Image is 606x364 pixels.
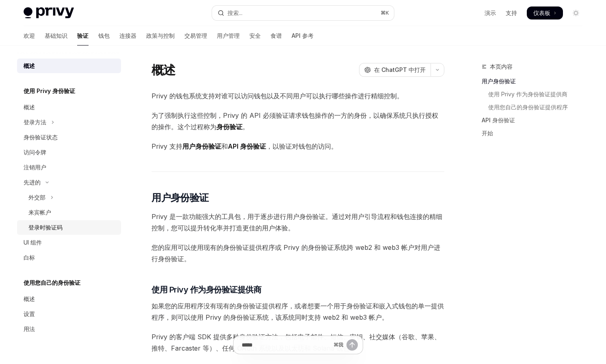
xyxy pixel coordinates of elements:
[271,26,282,45] a: 食谱
[17,220,121,235] a: 登录时验证码
[249,26,261,45] a: 安全
[482,114,589,127] a: API 身份验证
[151,63,175,77] font: 概述
[17,130,121,145] a: 身份验证状态
[24,149,46,156] font: 访问令牌
[292,26,314,45] a: API 参考
[24,62,35,69] font: 概述
[24,279,80,286] font: 使用您自己的身份验证
[482,127,589,140] a: 开始
[146,26,175,45] a: 政策与控制
[249,32,261,39] font: 安全
[151,333,441,352] font: Privy 的客户端 SDK 提供多种身份验证方法，包括电子邮件、短信、密钥、社交媒体（谷歌、苹果、推特、Farcaster 等）、任何 OAuth 系统以及以太坊和 Solana 钱包。
[151,302,444,321] font: 如果您的应用程序没有现有的身份验证提供程序，或者想要一个用于身份验证和嵌入式钱包的单一提供程序，则可以使用 Privy 的身份验证系统，该系统同时支持 web2 和 web3 帐户。
[266,142,338,150] font: ，以验证对钱包的访问。
[242,123,249,131] font: 。
[24,7,74,19] img: 灯光标志
[151,142,182,150] font: Privy 支持
[17,145,121,160] a: 访问令牌
[24,119,46,126] font: 登录方法
[24,104,35,110] font: 概述
[151,212,442,232] font: Privy 是一款功能强大的工具包，用于逐步进行用户身份验证。通过对用户引导流程和钱包连接的精细控制，您可以提升转化率并打造更佳的用户体验。
[24,32,35,39] font: 欢迎
[216,123,242,131] font: 身份验证
[17,100,121,115] a: 概述
[482,130,493,136] font: 开始
[28,224,63,231] font: 登录时验证码
[119,32,136,39] font: 连接器
[17,250,121,265] a: 白标
[24,26,35,45] a: 欢迎
[45,26,67,45] a: 基础知识
[28,194,45,201] font: 外交部
[151,243,440,263] font: 您的应用可以使用现有的身份验证提供程序或 Privy 的身份验证系统跨 web2 和 web3 帐户对用户进行身份验证。
[569,6,582,19] button: 切换暗模式
[17,115,121,130] button: 切换登录方法部分
[184,32,207,39] font: 交易管理
[381,10,385,16] font: ⌘
[45,32,67,39] font: 基础知识
[482,117,515,123] font: API 身份验证
[385,10,389,16] font: K
[346,339,358,351] button: 发送消息
[17,58,121,73] a: 概述
[374,66,426,73] font: 在 ChatGPT 中打开
[482,88,589,101] a: 使用 Privy 作为身份验证提供商
[24,254,35,261] font: 白标
[212,6,394,20] button: 打开搜索
[184,26,207,45] a: 交易管理
[221,142,228,150] font: 和
[119,26,136,45] a: 连接器
[17,235,121,250] a: UI 组件
[17,292,121,306] a: 概述
[488,104,568,110] font: 使用您自己的身份验证提供程序
[77,26,89,45] a: 验证
[151,111,438,131] font: 为了强制执行这些控制，Privy 的 API 必须验证请求钱包操作的一方的身份，以确保系统只执行授权的操作。这个过程称为
[24,310,35,317] font: 设置
[24,325,35,332] font: 用法
[482,101,589,114] a: 使用您自己的身份验证提供程序
[151,92,403,100] font: Privy 的钱包系统支持对谁可以访问钱包以及不同用户可以执行哪些操作进行精细控制。
[98,26,110,45] a: 钱包
[217,32,240,39] font: 用户管理
[488,91,567,97] font: 使用 Privy 作为身份验证提供商
[77,32,89,39] font: 验证
[151,285,261,295] font: 使用 Privy 作为身份验证提供商
[490,63,513,70] font: 本页内容
[533,9,550,16] font: 仪表板
[17,205,121,220] a: 来宾帐户
[227,9,242,16] font: 搜索...
[506,9,517,16] font: 支持
[485,9,496,16] font: 演示
[24,164,46,171] font: 注销用户
[17,322,121,336] a: 用法
[98,32,110,39] font: 钱包
[24,87,75,94] font: 使用 Privy 身份验证
[17,160,121,175] a: 注销用户
[151,192,208,204] font: 用户身份验证
[146,32,175,39] font: 政策与控制
[24,239,42,246] font: UI 组件
[182,142,221,150] font: 用户身份验证
[28,209,51,216] font: 来宾帐户
[292,32,314,39] font: API 参考
[482,75,589,88] a: 用户身份验证
[242,336,330,354] input: 提问...
[24,295,35,302] font: 概述
[482,78,516,84] font: 用户身份验证
[17,307,121,321] a: 设置
[24,179,41,186] font: 先进的
[17,175,121,190] button: 切换高级部分
[485,9,496,17] a: 演示
[271,32,282,39] font: 食谱
[527,6,563,19] a: 仪表板
[359,63,431,77] button: 在 ChatGPT 中打开
[506,9,517,17] a: 支持
[24,134,58,141] font: 身份验证状态
[17,190,121,205] button: 切换 MFA 部分
[217,26,240,45] a: 用户管理
[228,142,266,150] font: API 身份验证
